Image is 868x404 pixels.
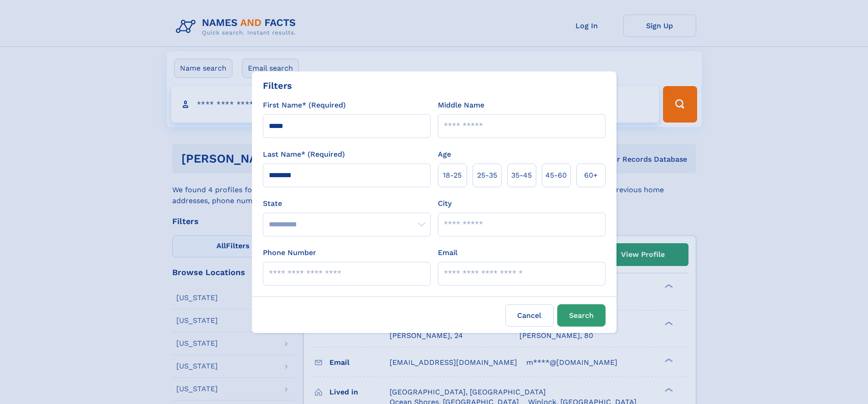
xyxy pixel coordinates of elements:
label: Last Name* (Required) [263,149,345,160]
label: State [263,198,431,209]
label: First Name* (Required) [263,100,346,111]
label: Age [438,149,451,160]
label: City [438,198,452,209]
button: Search [557,304,606,327]
span: 25‑35 [477,170,497,181]
label: Cancel [505,304,554,327]
span: 18‑25 [443,170,462,181]
label: Middle Name [438,100,484,111]
span: 45‑60 [545,170,567,181]
span: 35‑45 [511,170,532,181]
div: Filters [263,79,292,92]
span: 60+ [584,170,598,181]
label: Email [438,247,457,258]
label: Phone Number [263,247,316,258]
